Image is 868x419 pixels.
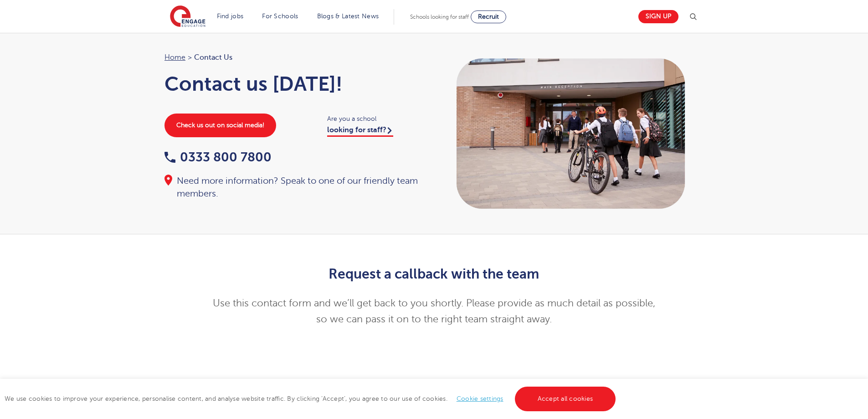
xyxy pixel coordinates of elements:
[410,14,469,20] span: Schools looking for staff
[327,114,425,124] span: Are you a school
[164,52,425,63] nav: breadcrumb
[164,114,276,137] a: Check us out on social media!
[164,150,272,164] a: 0333 800 7800
[638,10,678,23] a: Sign up
[164,72,425,95] h1: Contact us [DATE]!
[170,5,205,28] img: Engage Education
[164,53,185,62] a: Home
[211,266,657,282] h2: Request a callback with the team
[317,13,379,20] a: Blogs & Latest News
[327,126,393,137] a: looking for staff?
[262,13,298,20] a: For Schools
[478,13,499,20] span: Recruit
[457,395,503,402] a: Cookie settings
[188,53,192,62] span: >
[164,175,425,200] div: Need more information? Speak to one of our friendly team members.
[194,52,232,63] span: Contact Us
[471,10,506,23] a: Recruit
[217,13,244,20] a: Find jobs
[213,298,655,325] span: Use this contact form and we’ll get back to you shortly. Please provide as much detail as possibl...
[515,387,616,411] a: Accept all cookies
[5,395,618,402] span: We use cookies to improve your experience, personalise content, and analyse website traffic. By c...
